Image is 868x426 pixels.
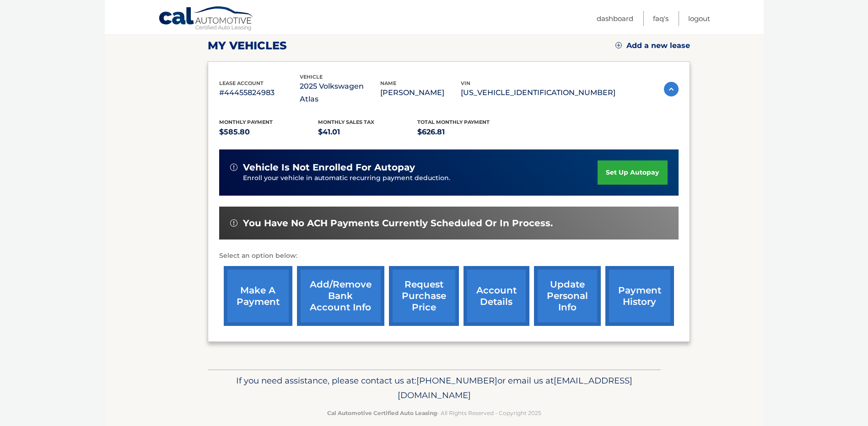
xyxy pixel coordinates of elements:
[688,11,710,26] a: Logout
[230,164,237,171] img: alert-white.svg
[243,173,598,183] p: Enroll your vehicle in automatic recurring payment deduction.
[297,266,384,326] a: Add/Remove bank account info
[208,39,287,53] h2: my vehicles
[398,375,632,400] span: [EMAIL_ADDRESS][DOMAIN_NAME]
[417,119,490,125] span: Total Monthly Payment
[389,266,459,326] a: request purchase price
[318,119,374,125] span: Monthly sales Tax
[243,218,553,229] span: You have no ACH payments currently scheduled or in process.
[534,266,601,326] a: update personal info
[300,80,380,106] p: 2025 Volkswagen Atlas
[219,119,273,125] span: Monthly Payment
[219,126,318,138] p: $585.80
[380,80,396,86] span: name
[219,250,679,261] p: Select an option below:
[219,80,264,86] span: lease account
[219,86,300,99] p: #44455824983
[224,266,292,326] a: make a payment
[416,375,497,386] span: [PHONE_NUMBER]
[417,126,517,138] p: $626.81
[318,126,417,138] p: $41.01
[214,373,655,403] p: If you need assistance, please contact us at: or email us at
[300,74,323,80] span: vehicle
[464,266,529,326] a: account details
[327,410,437,416] strong: Cal Automotive Certified Auto Leasing
[653,11,669,26] a: FAQ's
[380,86,461,99] p: [PERSON_NAME]
[461,86,615,99] p: [US_VEHICLE_IDENTIFICATION_NUMBER]
[230,219,237,227] img: alert-white.svg
[598,160,667,185] a: set up autopay
[615,41,690,50] a: Add a new lease
[597,11,633,26] a: Dashboard
[664,82,679,96] img: accordion-active.svg
[243,162,415,173] span: vehicle is not enrolled for autopay
[605,266,674,326] a: payment history
[461,80,470,86] span: vin
[214,408,655,418] p: - All Rights Reserved - Copyright 2025
[615,42,622,48] img: add.svg
[158,6,254,32] a: Cal Automotive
